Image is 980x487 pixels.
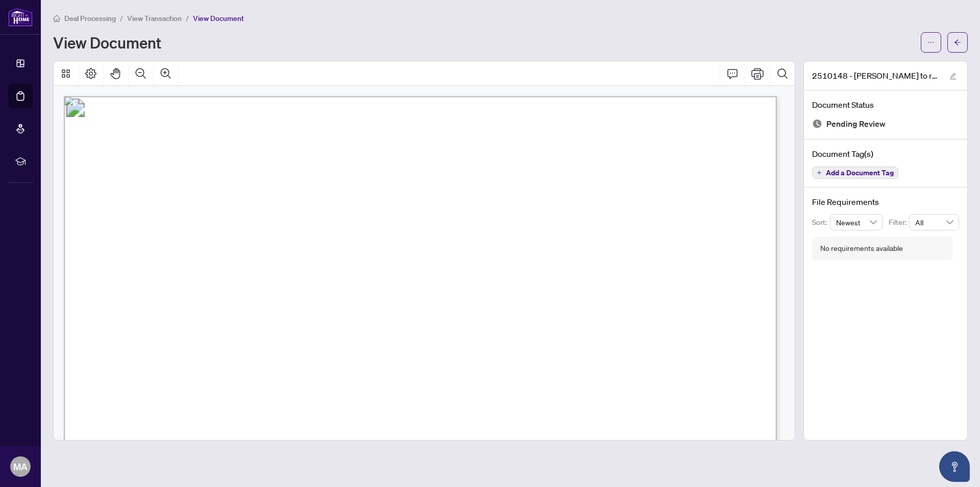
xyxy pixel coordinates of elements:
[186,12,189,24] li: /
[53,15,60,22] span: home
[8,8,33,27] img: logo
[954,39,961,46] span: arrow-left
[53,34,161,51] h1: View Document
[826,117,886,131] span: Pending Review
[836,215,877,230] span: Newest
[13,459,28,474] span: MA
[812,167,898,179] button: Add a Document Tag
[915,215,953,230] span: All
[120,12,123,24] li: /
[927,39,935,46] span: ellipsis
[812,69,940,82] span: 2510148 - [PERSON_NAME] to review.pdf
[939,451,970,482] button: Open asap
[949,73,957,80] span: edit
[812,119,822,129] img: Document Status
[826,169,894,176] span: Add a Document Tag
[812,148,959,160] h4: Document Tag(s)
[889,217,909,228] p: Filter:
[127,14,182,23] span: View Transaction
[193,14,244,23] span: View Document
[812,217,830,228] p: Sort:
[64,14,116,23] span: Deal Processing
[817,170,822,175] span: plus
[812,196,959,208] h4: File Requirements
[812,99,959,111] h4: Document Status
[820,243,903,254] div: No requirements available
